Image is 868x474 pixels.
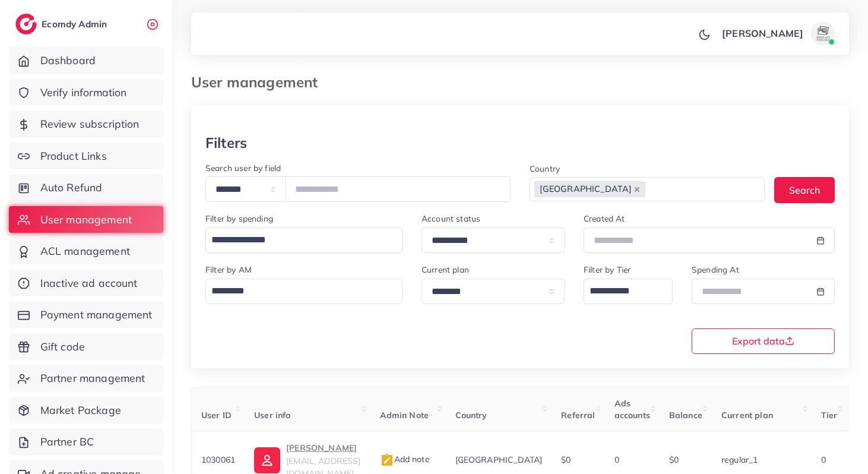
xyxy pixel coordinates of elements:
[254,447,280,473] img: ic-user-info.36bf1079.svg
[692,264,739,276] label: Spending At
[40,371,145,386] span: Partner management
[15,14,110,34] a: logoEcomdy Admin
[584,213,625,225] label: Created At
[647,181,749,199] input: Search for option
[422,264,469,276] label: Current plan
[40,212,132,227] span: User management
[455,454,543,465] span: [GEOGRAPHIC_DATA]
[561,454,571,465] span: $0
[715,21,840,45] a: [PERSON_NAME]avatar
[380,410,429,421] span: Admin Note
[9,143,163,170] a: Product Links
[205,134,247,151] h3: Filters
[15,14,37,34] img: logo
[584,279,673,304] div: Search for option
[821,410,838,421] span: Tier
[40,116,140,132] span: Review subscription
[9,397,163,424] a: Market Package
[811,21,835,45] img: avatar
[286,441,360,455] p: [PERSON_NAME]
[530,163,560,175] label: Country
[9,79,163,106] a: Verify information
[821,454,826,465] span: 0
[669,454,679,465] span: $0
[205,227,403,253] div: Search for option
[40,307,153,323] span: Payment management
[585,281,657,301] input: Search for option
[40,276,138,291] span: Inactive ad account
[455,410,487,421] span: Country
[669,410,702,421] span: Balance
[40,403,121,418] span: Market Package
[207,230,387,250] input: Search for option
[205,162,281,174] label: Search user by field
[9,333,163,361] a: Gift code
[40,148,107,164] span: Product Links
[40,434,94,450] span: Partner BC
[422,213,480,225] label: Account status
[614,454,619,465] span: 0
[9,110,163,138] a: Review subscription
[722,26,803,40] p: [PERSON_NAME]
[40,339,85,355] span: Gift code
[9,238,163,265] a: ACL management
[561,410,595,421] span: Referral
[201,454,235,465] span: 1030061
[9,301,163,328] a: Payment management
[774,177,835,203] button: Search
[380,454,430,464] span: Add note
[534,181,645,198] span: [GEOGRAPHIC_DATA]
[721,410,773,421] span: Current plan
[9,47,163,74] a: Dashboard
[692,328,835,354] button: Export data
[380,453,394,467] img: admin_note.cdd0b510.svg
[9,270,163,297] a: Inactive ad account
[205,279,403,304] div: Search for option
[614,398,650,421] span: Ads accounts
[40,244,130,259] span: ACL management
[732,336,794,346] span: Export data
[201,410,232,421] span: User ID
[530,177,765,201] div: Search for option
[40,85,127,100] span: Verify information
[9,428,163,456] a: Partner BC
[42,18,110,30] h2: Ecomdy Admin
[634,187,640,192] button: Deselect Kazakhstan
[205,213,273,225] label: Filter by spending
[254,410,290,421] span: User info
[40,180,103,195] span: Auto Refund
[40,53,96,68] span: Dashboard
[9,365,163,392] a: Partner management
[584,264,631,276] label: Filter by Tier
[207,281,387,301] input: Search for option
[721,454,758,465] span: regular_1
[205,264,252,276] label: Filter by AM
[191,74,327,91] h3: User management
[9,206,163,233] a: User management
[9,174,163,201] a: Auto Refund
